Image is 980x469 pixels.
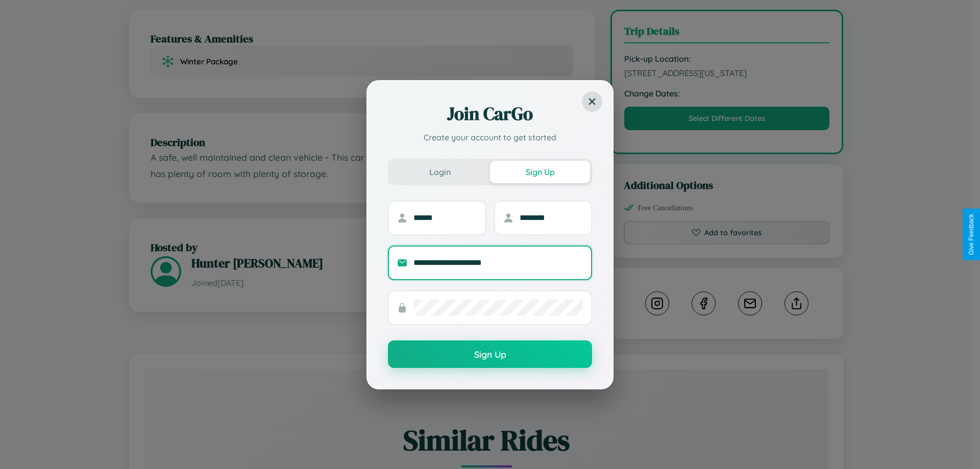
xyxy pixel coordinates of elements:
[968,214,975,255] div: Give Feedback
[388,340,592,368] button: Sign Up
[390,161,490,183] button: Login
[490,161,590,183] button: Sign Up
[388,102,592,126] h2: Join CarGo
[388,131,592,143] p: Create your account to get started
